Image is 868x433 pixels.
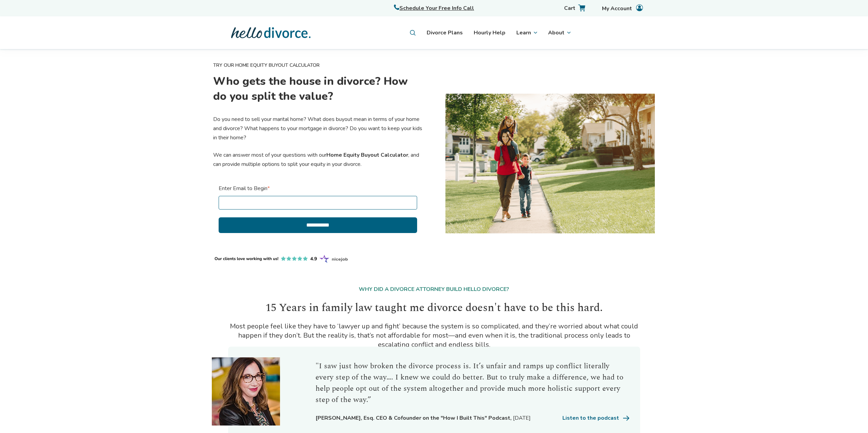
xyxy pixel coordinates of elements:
[265,299,603,316] h3: 15 Years in family law taught me divorce doesn't have to be this hard.
[315,360,623,405] span: "I saw just how broken the divorce process is. It’s unfair and ramps up conflict literally every ...
[577,24,639,41] iframe: Embedded CTA
[228,322,640,349] span: Most people feel like they have to ‘lawyer up and fight’ because the system is so complicated, an...
[427,28,463,37] a: Divorce Plans
[562,414,629,423] a: Listen to the podcast
[315,414,512,423] span: [PERSON_NAME], Esq. CEO & Cofounder on the "How I Built This" Podcast,
[213,255,350,264] img: Screen Shot 2023-02-01 at 9.04.32 AM
[394,4,474,13] a: Schedule Your Free Info Call
[213,63,423,68] h6: TRY OUR HOME EQUITY BUYOUT CALCULATOR
[474,28,505,37] a: Hourly Help
[213,151,423,169] p: We can answer most of your questions with our , and can provide multiple options to split your eq...
[602,4,635,13] span: My Account
[359,285,509,294] span: why did a divorce attorney build hello divorce?
[513,414,531,423] span: [DATE]
[564,4,578,13] span: Cart
[219,185,267,192] span: Enter Email to Begin
[445,94,655,233] img: home (1)
[326,151,408,159] span: Home Equity Buyout Calculator
[512,26,541,40] li: Learn
[213,74,423,104] h1: Who gets the house in divorce? How do you split the value?
[553,4,585,13] a: Cart with 0 items
[544,26,575,40] li: About
[212,357,280,426] img: erin-levine.jpg
[213,115,423,142] p: Do you need to sell your marital home? What does buyout mean in terms of your home and divorce? W...
[591,3,643,13] a: Account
